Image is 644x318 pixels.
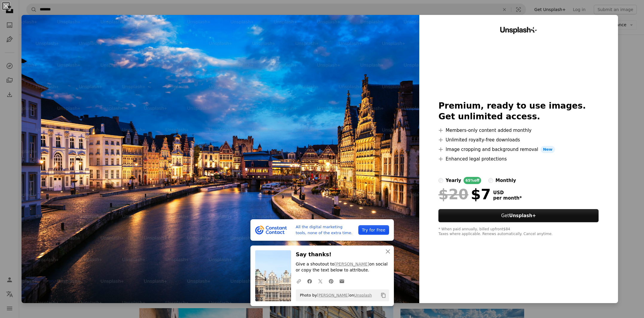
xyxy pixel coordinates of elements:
p: Give a shoutout to on social or copy the text below to attribute. [296,261,389,273]
a: Share on Facebook [304,275,315,287]
a: Share over email [336,275,347,287]
strong: Unsplash+ [509,213,536,218]
a: All the digital marketing tools, none of the extra time.Try for Free [250,219,394,241]
a: Share on Pinterest [326,275,336,287]
span: $20 [438,186,468,202]
h3: Say thanks! [296,250,389,259]
input: monthly [488,178,493,183]
li: Members-only content added monthly [438,127,599,134]
div: * When paid annually, billed upfront $84 Taxes where applicable. Renews automatically. Cancel any... [438,227,599,237]
div: monthly [495,177,516,184]
span: All the digital marketing tools, none of the extra time. [296,224,354,236]
span: New [541,146,555,153]
div: 65% off [464,177,481,184]
li: Enhanced legal protections [438,155,599,163]
li: Unlimited royalty-free downloads [438,136,599,143]
span: Photo by on [297,291,372,300]
div: $7 [438,186,491,202]
input: yearly65%off [438,178,443,183]
button: Copy to clipboard [378,290,388,300]
span: USD [493,190,522,195]
a: Share on Twitter [315,275,326,287]
img: file-1643061002856-0f96dc078c63image [255,226,287,234]
h2: Premium, ready to use images. Get unlimited access. [438,101,599,122]
li: Image cropping and background removal [438,146,599,153]
div: yearly [446,177,461,184]
div: Try for Free [358,225,389,235]
span: per month * [493,195,522,201]
a: [PERSON_NAME] [317,293,349,297]
button: GetUnsplash+ [438,209,599,222]
a: Unsplash [354,293,372,297]
a: [PERSON_NAME] [334,262,369,266]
